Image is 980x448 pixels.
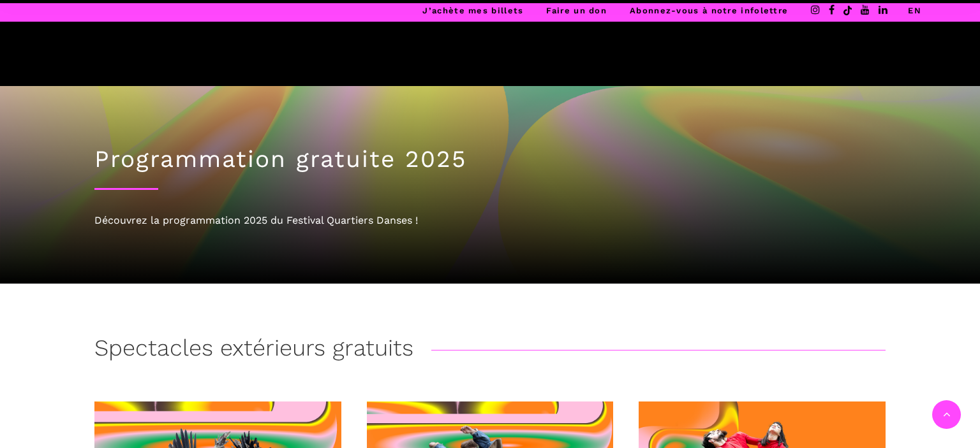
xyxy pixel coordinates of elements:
[908,6,921,15] a: EN
[546,6,607,15] a: Faire un don
[94,145,886,173] h1: Programmation gratuite 2025
[94,335,413,366] h3: Spectacles extérieurs gratuits
[630,6,788,15] a: Abonnez-vous à notre infolettre
[94,212,886,229] div: Découvrez la programmation 2025 du Festival Quartiers Danses !
[422,6,523,15] a: J’achète mes billets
